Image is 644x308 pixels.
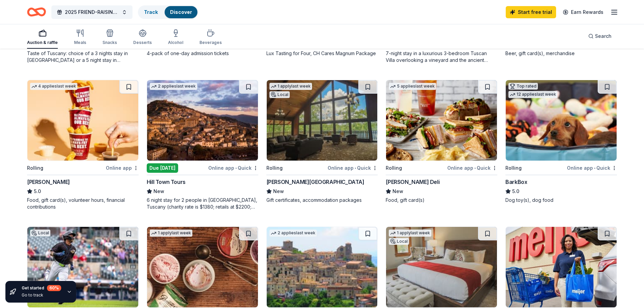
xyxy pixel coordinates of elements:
[267,227,378,307] img: Image for JG Villas
[235,165,237,171] span: •
[30,83,77,90] div: 4 applies last week
[153,187,164,195] span: New
[583,29,617,43] button: Search
[506,80,617,161] img: Image for BarkBox
[567,164,617,172] div: Online app Quick
[102,26,117,49] button: Snacks
[269,230,317,237] div: 2 applies last week
[328,164,378,172] div: Online app Quick
[506,6,556,18] a: Start free trial
[389,230,431,237] div: 1 apply last week
[133,40,152,45] div: Desserts
[389,83,436,90] div: 5 applies last week
[386,50,497,64] div: 7-night stay in a luxurious 3-bedroom Tuscan Villa overlooking a vineyard and the ancient walled ...
[508,83,538,90] div: Top rated
[505,178,527,186] div: BarkBox
[27,80,139,210] a: Image for Sheetz4 applieslast weekRollingOnline app[PERSON_NAME]5.0Food, gift card(s), volunteer ...
[505,80,617,204] a: Image for BarkBoxTop rated12 applieslast weekRollingOnline app•QuickBarkBox5.0Dog toy(s), dog food
[506,227,617,307] img: Image for Meijer
[559,6,607,18] a: Earn Rewards
[266,80,378,204] a: Image for Burr Oak Lodge1 applylast weekLocalRollingOnline app•Quick[PERSON_NAME][GEOGRAPHIC_DATA...
[273,187,284,195] span: New
[27,164,43,172] div: Rolling
[27,227,138,307] img: Image for Akron RubberDucks
[65,8,119,16] span: 2025 FRIEND-RAISING CAMPAIGN
[150,230,192,237] div: 1 apply last week
[144,9,158,15] a: Track
[199,26,222,49] button: Beverages
[208,164,258,172] div: Online app Quick
[30,230,50,236] div: Local
[386,197,497,204] div: Food, gift card(s)
[51,5,133,19] button: 2025 FRIEND-RAISING CAMPAIGN
[386,227,497,307] img: Image for Punderson
[168,26,183,49] button: Alcohol
[27,50,139,64] div: Taste of Tuscany: choice of a 3 nights stay in [GEOGRAPHIC_DATA] or a 5 night stay in [GEOGRAPHIC...
[508,91,557,98] div: 12 applies last week
[505,50,617,57] div: Beer, gift card(s), merchandise
[102,40,117,45] div: Snacks
[27,80,138,161] img: Image for Sheetz
[27,197,139,210] div: Food, gift card(s), volunteer hours, financial contributions
[27,178,70,186] div: [PERSON_NAME]
[74,26,86,49] button: Meals
[474,165,476,171] span: •
[512,187,519,195] span: 5.0
[389,238,409,245] div: Local
[505,164,522,172] div: Rolling
[594,165,595,171] span: •
[147,178,186,186] div: Hill Town Tours
[199,40,222,45] div: Beverages
[22,292,61,298] div: Go to track
[22,285,61,291] div: Get started
[595,32,612,40] span: Search
[269,83,312,90] div: 1 apply last week
[133,26,152,49] button: Desserts
[447,164,497,172] div: Online app Quick
[74,40,86,45] div: Meals
[147,163,178,173] div: Due [DATE]
[386,80,497,204] a: Image for McAlister's Deli5 applieslast weekRollingOnline app•Quick[PERSON_NAME] DeliNewFood, gif...
[168,40,183,45] div: Alcohol
[47,285,61,291] div: 60 %
[386,178,439,186] div: [PERSON_NAME] Deli
[355,165,356,171] span: •
[266,178,364,186] div: [PERSON_NAME][GEOGRAPHIC_DATA]
[266,164,283,172] div: Rolling
[170,9,192,15] a: Discover
[27,40,58,45] div: Auction & raffle
[267,80,378,161] img: Image for Burr Oak Lodge
[266,197,378,204] div: Gift certificates, accommodation packages
[392,187,403,195] span: New
[147,80,258,210] a: Image for Hill Town Tours 2 applieslast weekDue [DATE]Online app•QuickHill Town ToursNew6 night s...
[147,50,258,57] div: 4-pack of one-day admission tickets
[147,197,258,210] div: 6 night stay for 2 people in [GEOGRAPHIC_DATA], Tuscany (charity rate is $1380; retails at $2200;...
[27,4,46,20] a: Home
[269,91,290,98] div: Local
[505,197,617,204] div: Dog toy(s), dog food
[150,83,197,90] div: 2 applies last week
[138,5,198,19] button: TrackDiscover
[34,187,41,195] span: 5.0
[147,227,258,307] img: Image for Graeter's Ice Cream
[386,80,497,161] img: Image for McAlister's Deli
[147,80,258,161] img: Image for Hill Town Tours
[386,164,402,172] div: Rolling
[106,164,139,172] div: Online app
[266,50,378,57] div: Lux Tasting for Four, CH Cares Magnum Package
[27,26,58,49] button: Auction & raffle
